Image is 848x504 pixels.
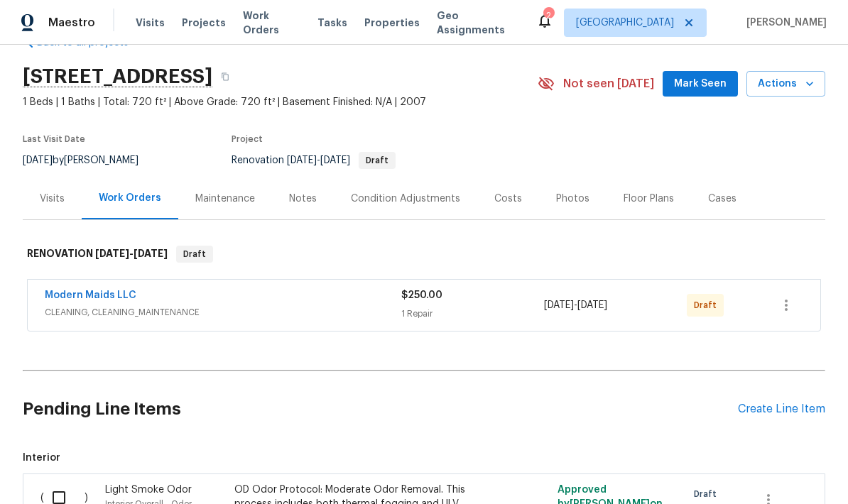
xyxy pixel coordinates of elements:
span: - [544,298,607,312]
span: Draft [694,487,722,501]
span: Visits [136,16,165,30]
div: 2 [543,9,553,23]
span: [DATE] [320,155,350,165]
span: Not seen [DATE] [563,77,654,91]
span: [DATE] [287,155,317,165]
span: Draft [178,247,212,261]
span: Draft [360,156,394,165]
button: Copy Address [212,64,238,89]
div: Work Orders [99,191,161,205]
span: Maestro [48,16,95,30]
span: Project [232,135,263,143]
span: Light Smoke Odor [105,485,192,495]
span: Last Visit Date [23,135,85,143]
div: Maintenance [195,192,255,206]
span: - [95,248,168,258]
span: [DATE] [134,248,168,258]
div: Floor Plans [624,192,674,206]
span: CLEANING, CLEANING_MAINTENANCE [45,305,401,319]
span: [DATE] [95,248,129,258]
a: Modern Maids LLC [45,290,136,300]
span: Interior [23,451,825,465]
span: Actions [758,75,814,93]
div: Costs [494,192,522,206]
span: Renovation [232,155,396,165]
span: Work Orders [243,9,300,37]
span: [GEOGRAPHIC_DATA] [576,16,674,30]
span: $250.00 [401,290,442,300]
span: [DATE] [544,300,574,310]
button: Mark Seen [663,71,738,97]
span: Properties [364,16,420,30]
div: Create Line Item [738,402,825,416]
div: Notes [289,192,317,206]
div: Photos [556,192,589,206]
span: [DATE] [577,300,607,310]
div: RENOVATION [DATE]-[DATE]Draft [23,231,825,277]
div: 1 Repair [401,307,544,321]
h6: RENOVATION [27,246,168,263]
div: by [PERSON_NAME] [23,152,156,169]
div: Cases [708,192,736,206]
span: Projects [182,16,226,30]
div: Visits [40,192,65,206]
span: 1 Beds | 1 Baths | Total: 720 ft² | Above Grade: 720 ft² | Basement Finished: N/A | 2007 [23,95,538,109]
span: [DATE] [23,155,53,165]
span: Mark Seen [674,75,727,93]
span: Geo Assignments [437,9,519,37]
span: Tasks [317,18,347,28]
button: Actions [746,71,825,97]
span: [PERSON_NAME] [741,16,827,30]
div: Condition Adjustments [351,192,460,206]
span: - [287,155,350,165]
span: Draft [694,298,722,312]
h2: Pending Line Items [23,376,738,442]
